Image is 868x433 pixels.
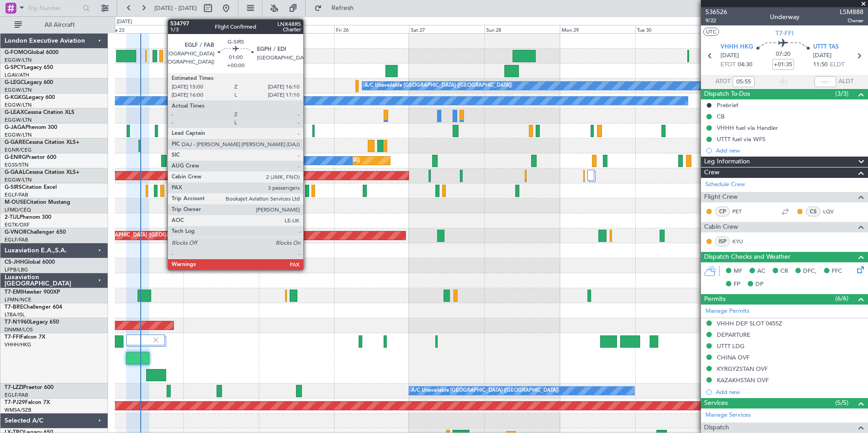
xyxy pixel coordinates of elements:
div: CHINA OVF [717,354,750,361]
div: ISP [715,236,730,246]
div: Planned Maint [GEOGRAPHIC_DATA] ([GEOGRAPHIC_DATA]) [211,49,354,63]
span: G-GARE [5,140,25,145]
span: T7-EMI [5,290,22,295]
a: EGLF/FAB [5,236,28,243]
input: --:-- [733,76,755,87]
span: ATOT [715,77,730,86]
div: Tue 30 [635,25,710,33]
a: G-LEGCLegacy 600 [5,80,53,85]
a: G-SPCYLegacy 650 [5,65,53,70]
a: VHHH/HKG [5,341,31,348]
div: VHHH DEP SLOT 0455Z [717,320,782,327]
span: T7-FFI [5,335,20,340]
a: G-GARECessna Citation XLS+ [5,140,79,145]
div: DEPARTURE [717,331,750,339]
span: 536526 [705,7,727,17]
button: All Aircraft [10,18,99,32]
span: G-FOMO [5,50,28,55]
span: LSM888 [840,7,863,17]
a: PET [732,207,753,216]
input: Trip Number [28,1,80,15]
span: M-OUSE [5,200,26,205]
div: Sun 28 [484,25,560,33]
div: Wed 24 [183,25,259,33]
span: CR [780,267,788,276]
a: EGLF/FAB [5,392,28,399]
span: ETOT [720,60,735,69]
span: FFC [832,267,842,276]
span: Dispatch [704,423,729,433]
a: Manage Services [705,411,751,420]
span: G-ENRG [5,155,26,160]
a: EGTK/OXF [5,221,30,228]
div: Sat 27 [409,25,484,33]
a: LFPB/LBG [5,266,28,273]
input: --:-- [814,76,836,87]
div: Add new [716,147,863,154]
span: G-SPCY [5,65,24,70]
a: G-KGKGLegacy 600 [5,95,55,100]
a: EGGW/LTN [5,132,32,138]
div: KYRGYZSTAN OVF [717,365,768,373]
div: Planned Maint [GEOGRAPHIC_DATA] ([GEOGRAPHIC_DATA]) [60,229,203,242]
div: Planned Maint [GEOGRAPHIC_DATA] ([GEOGRAPHIC_DATA]) [211,124,354,138]
div: UTTT LDG [717,342,745,350]
span: Flight Crew [704,192,738,202]
div: A/C Unavailable [186,154,223,167]
div: A/C Unavailable [GEOGRAPHIC_DATA] ([GEOGRAPHIC_DATA]) [411,384,559,398]
div: CS [806,207,821,216]
a: KYU [732,237,753,246]
a: EGGW/LTN [5,102,32,108]
a: T7-FFIFalcon 7X [5,335,45,340]
span: [DATE] [720,51,739,60]
span: (6/6) [835,294,848,303]
span: [DATE] [813,51,832,60]
a: T7-N1960Legacy 650 [5,320,59,325]
a: Schedule Crew [705,180,745,189]
span: MF [734,267,742,276]
div: VHHH fuel via Handler [717,124,778,132]
a: LQV [823,207,843,216]
img: gray-close.svg [152,336,160,344]
span: G-GAAL [5,170,25,175]
span: Cabin Crew [704,222,738,232]
span: 11:50 [813,60,828,69]
span: G-SIRS [5,185,22,190]
div: CB [717,113,725,120]
a: G-JAGAPhenom 300 [5,125,57,130]
span: 2-TIJL [5,215,20,220]
div: Fri 26 [334,25,409,33]
a: EGGW/LTN [5,117,32,123]
a: EGSS/STN [5,162,29,168]
span: Dispatch To-Dos [704,89,750,99]
span: ALDT [838,77,853,86]
span: ELDT [830,60,844,69]
span: Permits [704,294,725,305]
span: (5/5) [835,398,848,408]
a: EGNR/CEG [5,147,32,153]
span: 07:20 [776,50,790,59]
div: KAZAKHSTAN OVF [717,376,769,384]
span: T7-N1960 [5,320,30,325]
div: Mon 29 [560,25,635,33]
a: LFMN/NCE [5,296,31,303]
span: DFC, [803,267,817,276]
a: EGGW/LTN [5,87,32,93]
a: EGLF/FAB [5,192,28,198]
span: All Aircraft [24,22,96,28]
span: T7-PJ29 [5,400,25,405]
span: Refresh [324,5,362,11]
span: G-KGKG [5,95,26,100]
a: LFMD/CEQ [5,207,31,213]
div: A/C Unavailable [GEOGRAPHIC_DATA] ([GEOGRAPHIC_DATA]) [365,79,512,93]
a: WMSA/SZB [5,407,31,413]
a: G-VNORChallenger 650 [5,230,66,235]
span: Services [704,398,728,408]
span: Crew [704,167,720,178]
span: G-VNOR [5,230,27,235]
span: 9/22 [705,17,727,25]
div: UTTT fuel via WFS [717,135,765,143]
a: EGGW/LTN [5,177,32,183]
span: G-LEGC [5,80,24,85]
a: T7-PJ29Falcon 7X [5,400,50,405]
